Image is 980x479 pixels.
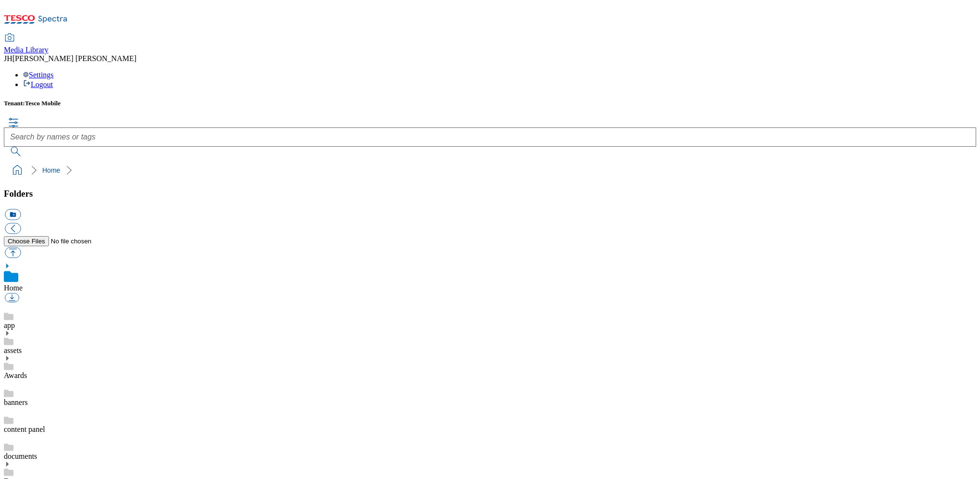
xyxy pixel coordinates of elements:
[10,163,25,178] a: home
[4,54,12,63] span: JH
[4,127,976,147] input: Search by names or tags
[4,321,15,329] a: app
[4,425,45,433] a: content panel
[4,161,976,179] nav: breadcrumb
[4,284,23,292] a: Home
[25,100,61,107] span: Tesco Mobile
[23,80,53,88] a: Logout
[4,46,49,54] span: Media Library
[4,371,27,379] a: Awards
[4,398,28,406] a: banners
[4,100,976,107] h5: Tenant:
[4,34,49,54] a: Media Library
[4,452,37,460] a: documents
[23,71,54,79] a: Settings
[4,189,976,199] h3: Folders
[4,346,22,354] a: assets
[42,166,60,174] a: Home
[12,54,136,63] span: [PERSON_NAME] [PERSON_NAME]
